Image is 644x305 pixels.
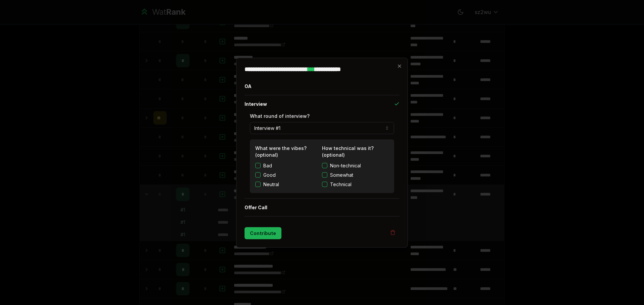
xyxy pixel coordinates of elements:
span: Somewhat [330,171,353,178]
button: OA [245,77,399,95]
button: Non-technical [322,163,327,168]
button: Technical [322,181,327,187]
label: What round of interview? [250,113,310,119]
button: Contribute [245,227,281,239]
div: Interview [245,112,399,198]
button: Offer Call [245,199,399,216]
label: How technical was it? (optional) [322,145,374,157]
span: Non-technical [330,162,361,169]
button: Interview [245,95,399,112]
label: What were the vibes? (optional) [255,145,307,157]
label: Neutral [263,181,279,187]
span: Technical [330,181,352,187]
label: Good [263,171,276,178]
button: Somewhat [322,172,327,177]
label: Bad [263,162,272,169]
